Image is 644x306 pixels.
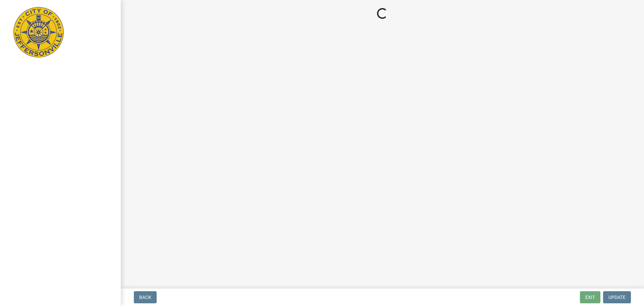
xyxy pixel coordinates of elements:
[13,7,64,57] img: City of Jeffersonville, Indiana
[603,291,631,303] button: Update
[580,291,600,303] button: Exit
[139,295,151,300] span: Back
[134,291,157,303] button: Back
[608,295,626,300] span: Update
